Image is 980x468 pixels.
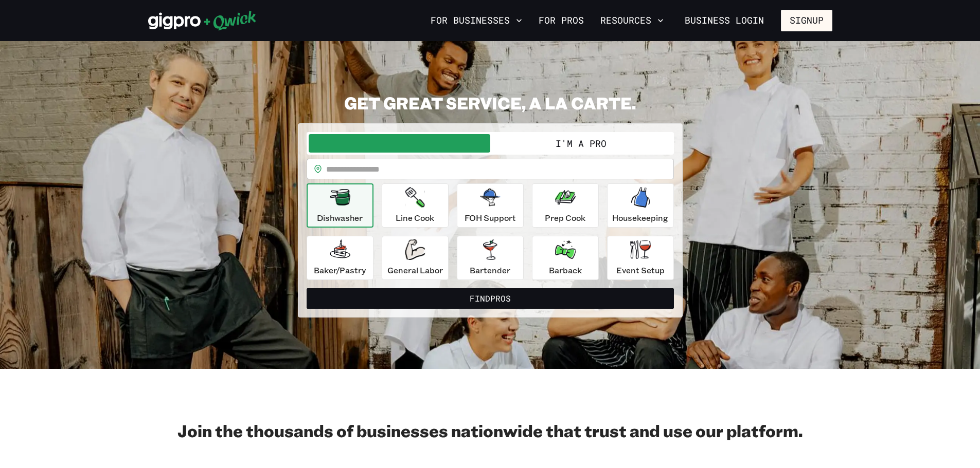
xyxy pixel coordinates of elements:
[457,236,524,280] button: Bartender
[148,420,832,441] h2: Join the thousands of businesses nationwide that trust and use our platform.
[298,92,683,113] h2: GET GREAT SERVICE, A LA CARTE.
[317,212,363,224] p: Dishwasher
[382,183,449,228] button: Line Cook
[314,264,366,276] p: Baker/Pastry
[676,10,773,31] a: Business Login
[465,212,516,224] p: FOH Support
[616,264,665,276] p: Event Setup
[457,183,524,228] button: FOH Support
[307,183,373,228] button: Dishwasher
[309,134,490,153] button: I'm a Business
[612,212,668,224] p: Housekeeping
[396,212,434,224] p: Line Cook
[470,264,510,276] p: Bartender
[426,12,526,29] button: For Businesses
[781,10,832,31] button: Signup
[382,236,449,280] button: General Labor
[490,134,672,153] button: I'm a Pro
[307,236,373,280] button: Baker/Pastry
[532,183,599,228] button: Prep Cook
[387,264,443,276] p: General Labor
[607,236,674,280] button: Event Setup
[532,236,599,280] button: Barback
[549,264,582,276] p: Barback
[607,183,674,228] button: Housekeeping
[534,12,588,29] a: For Pros
[596,12,668,29] button: Resources
[307,288,674,309] button: FindPros
[545,212,585,224] p: Prep Cook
